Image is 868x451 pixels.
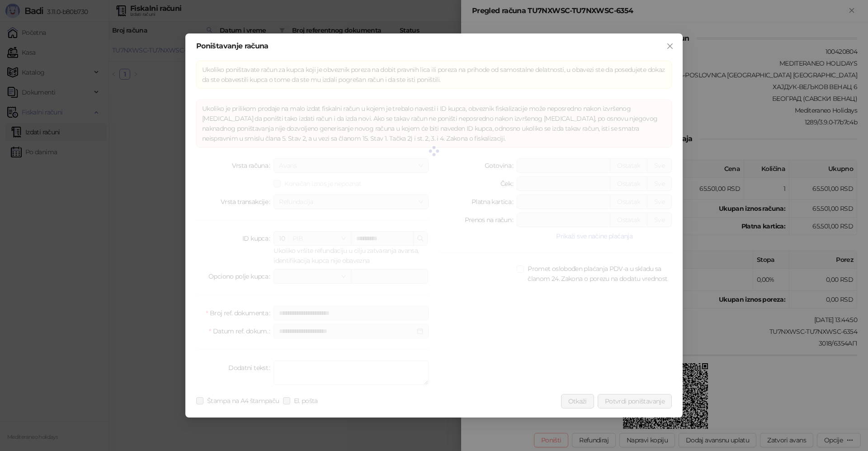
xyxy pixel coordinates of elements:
button: Close [663,39,677,53]
button: Potvrdi poništavanje [598,394,672,408]
div: Poništavanje računa [196,43,672,50]
span: El. pošta [290,396,321,406]
button: Otkaži [561,394,594,408]
span: Štampa na A4 štampaču [203,396,283,406]
span: Zatvori [663,43,677,50]
span: close [666,43,674,50]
